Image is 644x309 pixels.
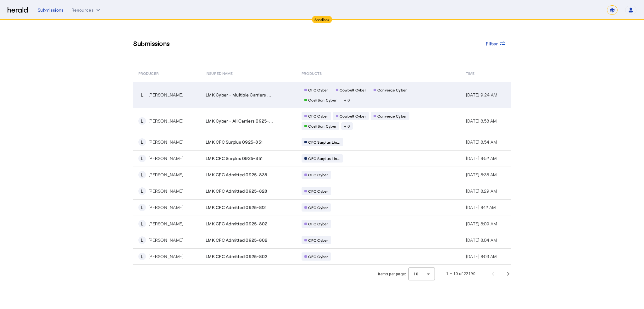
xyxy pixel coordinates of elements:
div: [PERSON_NAME] [148,172,183,178]
img: Herald Logo [8,7,28,13]
span: [DATE] 8:04 AM [466,237,497,243]
span: Cowbell Cyber [340,113,366,119]
span: [DATE] 9:24 AM [466,92,497,97]
button: Resources dropdown menu [71,7,101,13]
div: [PERSON_NAME] [148,204,183,211]
div: L [138,253,146,260]
span: CFC Cyber [308,254,328,259]
span: [DATE] 8:03 AM [466,254,497,259]
span: [DATE] 8:52 AM [466,156,497,161]
span: [DATE] 8:58 AM [466,118,497,124]
span: LMK CFC Admitted 0925-838 [206,172,267,178]
span: PRODUCTS [302,70,322,76]
span: CFC Cyber [308,205,328,210]
div: L [138,187,146,195]
div: [PERSON_NAME] [148,237,183,243]
span: LMK CFC Admitted 0925-828 [206,188,267,194]
span: CFC Surplus Lin... [308,156,340,161]
div: L [138,91,146,99]
div: [PERSON_NAME] [148,139,183,145]
div: L [138,117,146,125]
span: CFC Cyber [308,87,328,92]
button: Filter [481,38,511,49]
div: [PERSON_NAME] [148,118,183,124]
span: PRODUCER [138,70,159,76]
span: CFC Surplus Lin... [308,140,340,145]
span: [DATE] 8:29 AM [466,188,497,194]
div: Items per page: [378,271,406,277]
span: CFC Cyber [308,113,328,119]
span: Time [466,70,475,76]
span: LMK CFC Admitted 0925-802 [206,237,267,243]
span: [DATE] 8:38 AM [466,172,497,177]
div: [PERSON_NAME] [148,188,183,194]
span: CFC Cyber [308,221,328,226]
span: CFC Cyber [308,189,328,194]
span: Filter [486,40,498,47]
span: LMK CFC Admitted 0925-812 [206,204,266,211]
div: Sandbox [312,16,332,23]
span: Insured Name [206,70,233,76]
span: LMK Cyber - All Carriers 0925-... [206,118,273,124]
span: Converge Cyber [377,87,407,92]
span: LMK CFC Surplus 0925-851 [206,155,263,162]
span: [DATE] 8:54 AM [466,139,497,145]
div: L [138,204,146,211]
span: LMK CFC Admitted 0925-802 [206,253,267,260]
span: LMK Cyber - Multiple Carriers ... [206,92,271,98]
div: [PERSON_NAME] [148,92,183,98]
span: + 6 [344,124,350,129]
span: [DATE] 8:09 AM [466,221,497,226]
div: Submissions [38,7,64,13]
div: L [138,236,146,244]
div: L [138,171,146,179]
span: CFC Cyber [308,238,328,243]
span: + 6 [344,97,350,102]
span: Coalition Cyber [308,97,336,102]
span: [DATE] 8:12 AM [466,205,496,210]
span: LMK CFC Admitted 0925-802 [206,221,267,227]
span: Converge Cyber [377,113,407,119]
button: Next page [501,266,516,281]
span: Coalition Cyber [308,124,336,129]
span: CFC Cyber [308,172,328,177]
div: 1 – 10 of 22190 [446,271,475,277]
div: [PERSON_NAME] [148,221,183,227]
h3: Submissions [133,39,170,48]
div: L [138,138,146,146]
div: [PERSON_NAME] [148,253,183,260]
div: L [138,220,146,228]
span: LMK CFC Surplus 0925-851 [206,139,263,145]
span: Cowbell Cyber [340,87,366,92]
table: Table view of all submissions by your platform [133,64,511,265]
div: [PERSON_NAME] [148,155,183,162]
div: L [138,155,146,162]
